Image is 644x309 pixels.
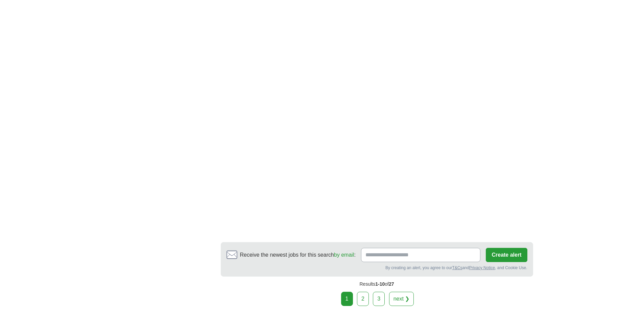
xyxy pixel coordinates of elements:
a: Privacy Notice [469,265,495,270]
div: 1 [341,292,353,306]
span: Receive the newest jobs for this search : [240,251,356,259]
a: by email [334,252,354,258]
button: Create alert [486,248,527,262]
a: next ❯ [389,292,414,306]
span: 27 [389,281,394,287]
div: By creating an alert, you agree to our and , and Cookie Use. [226,265,527,271]
a: 2 [357,292,369,306]
div: Results of [221,277,533,292]
a: 3 [373,292,385,306]
a: T&Cs [452,265,462,270]
span: 1-10 [375,281,385,287]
